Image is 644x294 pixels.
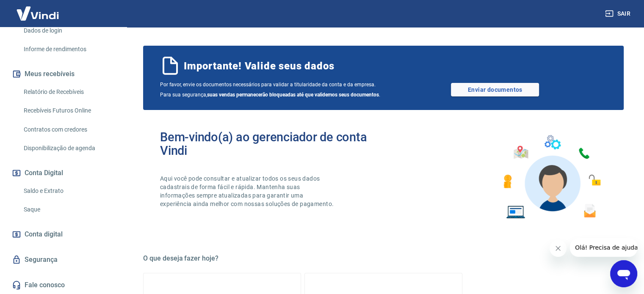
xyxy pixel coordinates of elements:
[184,59,334,73] span: Importante! Valide seus dados
[20,102,116,119] a: Recebíveis Futuros Online
[160,174,335,208] p: Aqui você pode consultar e atualizar todos os seus dados cadastrais de forma fácil e rápida. Mant...
[143,254,624,263] h5: O que deseja fazer hoje?
[20,41,116,58] a: Informe de rendimentos
[10,164,116,182] button: Conta Digital
[10,250,116,269] a: Segurança
[20,201,116,218] a: Saque
[451,83,539,96] a: Enviar documentos
[10,65,116,83] button: Meus recebíveis
[603,6,634,22] button: Sair
[20,140,116,157] a: Disponibilização de agenda
[160,130,384,157] h2: Bem-vindo(a) ao gerenciador de conta Vindi
[10,0,65,26] img: Vindi
[610,260,637,287] iframe: Botão para abrir a janela de mensagens
[160,80,384,100] span: Por favor, envie os documentos necessários para validar a titularidade da conta e da empresa. Par...
[20,182,116,200] a: Saldo e Extrato
[20,22,116,39] a: Dados de login
[207,92,379,98] b: suas vendas permanecerão bloqueadas até que validemos seus documentos
[570,238,637,257] iframe: Mensagem da empresa
[10,225,116,244] a: Conta digital
[20,83,116,101] a: Relatório de Recebíveis
[550,240,567,257] iframe: Fechar mensagem
[25,228,63,240] span: Conta digital
[20,121,116,138] a: Contratos com credores
[496,130,607,224] img: Imagem de um avatar masculino com diversos icones exemplificando as funcionalidades do gerenciado...
[5,6,71,13] span: Olá! Precisa de ajuda?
